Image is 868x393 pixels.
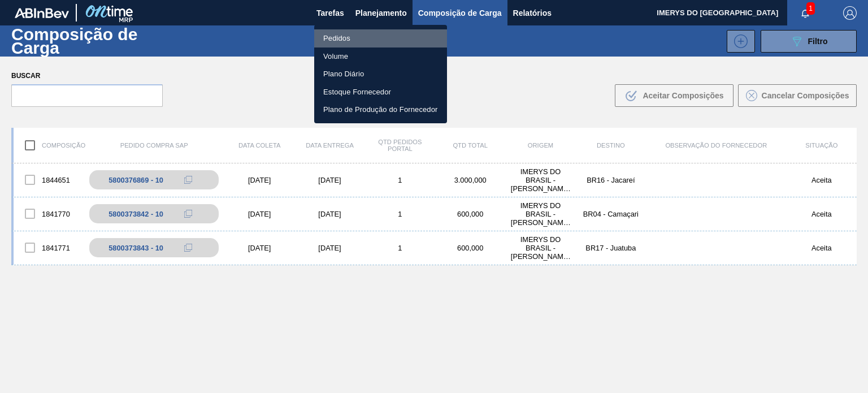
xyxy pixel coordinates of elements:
a: Plano de Produção do Fornecedor [314,101,447,119]
a: Volume [314,47,447,66]
a: Estoque Fornecedor [314,83,447,101]
a: Plano Diário [314,65,447,83]
a: Pedidos [314,29,447,47]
